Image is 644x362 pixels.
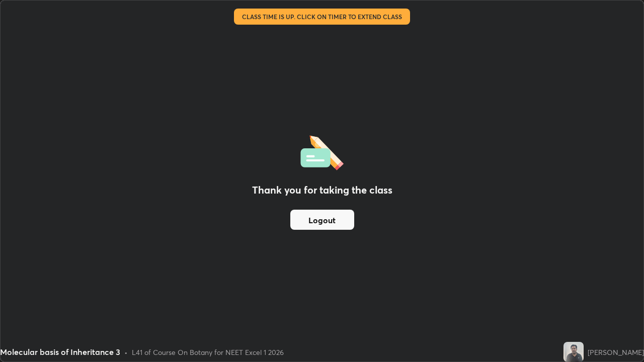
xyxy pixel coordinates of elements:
div: L41 of Course On Botany for NEET Excel 1 2026 [132,347,284,357]
div: • [124,347,128,357]
button: Logout [290,210,354,230]
img: 7056fc0cb03b4b159e31ab37dd4bfa12.jpg [563,342,584,362]
img: offlineFeedback.1438e8b3.svg [300,132,344,170]
div: [PERSON_NAME] [588,347,644,357]
h2: Thank you for taking the class [252,183,392,198]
